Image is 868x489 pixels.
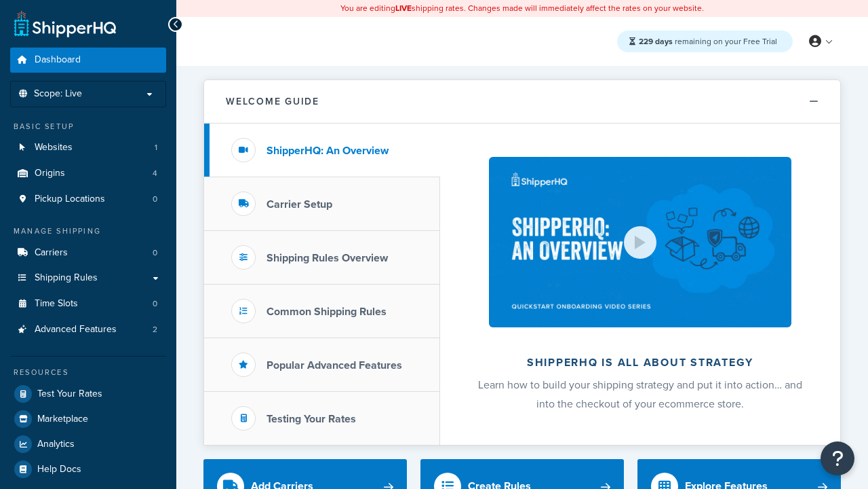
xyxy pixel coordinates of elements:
[10,121,166,132] div: Basic Setup
[10,432,166,456] a: Analytics
[35,142,73,153] span: Websites
[10,291,166,316] li: Time Slots
[226,96,319,107] h2: Welcome Guide
[153,298,157,310] span: 0
[267,413,356,425] h3: Testing Your Rates
[35,298,78,310] span: Time Slots
[267,306,387,318] h3: Common Shipping Rules
[10,187,166,212] a: Pickup Locations0
[267,145,389,157] h3: ShipperHQ: An Overview
[35,272,98,284] span: Shipping Rules
[35,54,81,66] span: Dashboard
[10,291,166,316] a: Time Slots0
[10,187,166,212] li: Pickup Locations
[395,2,412,14] b: LIVE
[10,135,166,160] a: Websites1
[37,439,75,450] span: Analytics
[35,194,105,205] span: Pickup Locations
[10,382,166,406] a: Test Your Rates
[10,317,166,342] li: Advanced Features
[10,240,166,266] a: Carriers0
[10,225,166,237] div: Manage Shipping
[10,161,166,186] li: Origins
[10,135,166,160] li: Websites
[10,48,166,73] a: Dashboard
[153,194,157,205] span: 0
[153,247,157,259] span: 0
[267,252,388,264] h3: Shipping Rules Overview
[10,240,166,266] li: Carriers
[639,35,673,48] strong: 229 days
[478,377,802,412] span: Learn how to build your shipping strategy and put it into action… and into the checkout of your e...
[37,464,81,475] span: Help Docs
[639,35,777,48] span: remaining on your Free Trial
[10,407,166,431] a: Marketplace
[10,457,166,482] a: Help Docs
[476,357,804,369] h2: ShipperHQ is all about strategy
[37,388,102,400] span: Test Your Rates
[821,441,854,475] button: Open Resource Center
[10,266,166,291] a: Shipping Rules
[10,317,166,342] a: Advanced Features2
[35,324,117,336] span: Advanced Features
[155,142,157,153] span: 1
[10,161,166,186] a: Origins4
[35,168,65,179] span: Origins
[37,414,88,425] span: Marketplace
[267,359,402,372] h3: Popular Advanced Features
[489,157,791,327] img: ShipperHQ is all about strategy
[153,324,157,336] span: 2
[153,168,157,179] span: 4
[10,367,166,378] div: Resources
[267,198,332,211] h3: Carrier Setup
[35,247,68,259] span: Carriers
[34,88,82,100] span: Scope: Live
[204,80,840,124] button: Welcome Guide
